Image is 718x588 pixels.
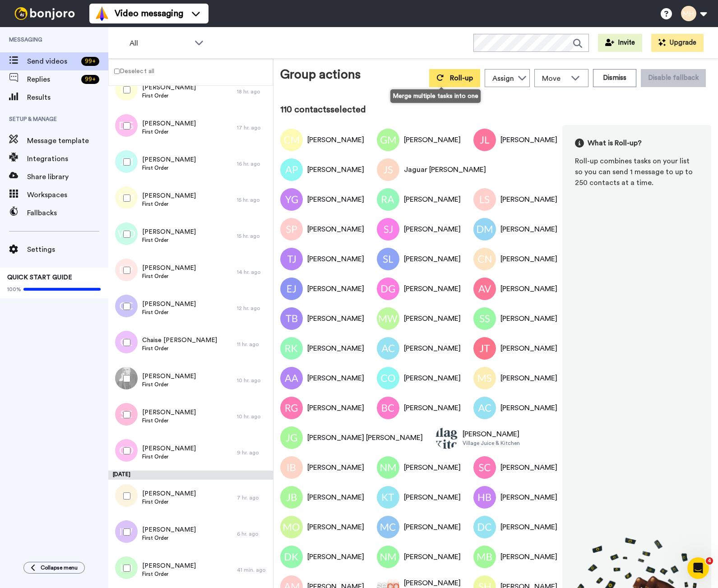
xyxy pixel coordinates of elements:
[307,432,423,443] div: [PERSON_NAME] [PERSON_NAME]
[500,343,557,354] div: [PERSON_NAME]
[23,562,85,574] button: Collapse menu
[450,74,473,82] span: Roll-up
[307,492,364,503] div: [PERSON_NAME]
[500,254,557,264] div: [PERSON_NAME]
[142,128,196,135] span: First Order
[142,498,196,505] span: First Order
[307,224,364,235] div: [PERSON_NAME]
[142,444,196,453] span: [PERSON_NAME]
[280,248,303,270] img: Image of Timothy Johnson
[307,254,364,264] div: [PERSON_NAME]
[307,283,364,294] div: [PERSON_NAME]
[687,557,709,579] iframe: Intercom live chat
[500,462,557,473] div: [PERSON_NAME]
[500,373,557,384] div: [PERSON_NAME]
[463,440,520,447] div: Village Juice & Kitchen
[307,403,364,413] div: [PERSON_NAME]
[142,83,196,92] span: [PERSON_NAME]
[41,564,78,571] span: Collapse menu
[142,200,196,208] span: First Order
[435,426,458,449] img: Image of Brian Trainor
[377,456,399,479] img: Image of Nate Millwood
[404,134,461,145] div: [PERSON_NAME]
[115,7,183,20] span: Video messaging
[404,403,461,413] div: [PERSON_NAME]
[7,274,72,281] span: QUICK START GUIDE
[280,516,303,538] img: Image of Mia Orozco
[404,283,461,294] div: [PERSON_NAME]
[500,224,557,235] div: [PERSON_NAME]
[404,492,461,503] div: [PERSON_NAME]
[237,449,269,456] div: 9 hr. ago
[307,373,364,384] div: [PERSON_NAME]
[27,171,108,182] span: Share library
[377,397,399,419] img: Image of Brian Chang
[142,92,196,99] span: First Order
[404,254,461,264] div: [PERSON_NAME]
[404,224,461,235] div: [PERSON_NAME]
[500,134,557,145] div: [PERSON_NAME]
[404,343,461,354] div: [PERSON_NAME]
[588,138,642,148] span: What is Roll-up?
[390,89,481,103] div: Merge multiple tasks into one
[542,73,566,84] span: Move
[142,264,196,273] span: [PERSON_NAME]
[473,278,496,300] img: Image of Anthony Villarreal
[237,196,269,204] div: 15 hr. ago
[142,119,196,128] span: [PERSON_NAME]
[237,269,269,276] div: 14 hr. ago
[280,218,303,241] img: Image of Stephen Pratt
[237,377,269,384] div: 10 hr. ago
[280,188,303,211] img: Image of Yaroslava Garkushenko
[142,273,196,280] span: First Order
[651,34,704,52] button: Upgrade
[11,7,79,20] img: bj-logo-header-white.svg
[280,337,303,360] img: Image of Robert Kucher
[280,456,303,479] img: Image of Ivanna Batista
[500,403,557,413] div: [PERSON_NAME]
[142,561,196,570] span: [PERSON_NAME]
[500,283,557,294] div: [PERSON_NAME]
[142,525,196,534] span: [PERSON_NAME]
[95,6,109,21] img: vm-color.svg
[142,381,196,388] span: First Order
[142,489,196,498] span: [PERSON_NAME]
[27,92,108,103] span: Results
[377,486,399,509] img: Image of Kendra Torres
[377,337,399,360] img: Image of Alexandra Combs
[142,155,196,164] span: [PERSON_NAME]
[142,309,196,316] span: First Order
[237,341,269,348] div: 11 hr. ago
[142,336,217,345] span: Chaise [PERSON_NAME]
[142,236,196,244] span: First Order
[280,486,303,509] img: Image of Jonathan Biehl
[377,546,399,568] img: Image of Nicholas Massarelli
[142,300,196,309] span: [PERSON_NAME]
[404,551,461,562] div: [PERSON_NAME]
[27,56,78,67] span: Send videos
[575,156,699,188] div: Roll-up combines tasks on your list so you can send 1 message to up to 250 contacts at a time.
[307,522,364,532] div: [PERSON_NAME]
[27,135,108,146] span: Message template
[377,129,399,151] img: Image of Guillermo Medina
[377,188,399,211] img: Image of Ross A Damman
[280,65,361,87] div: Group actions
[237,124,269,131] div: 17 hr. ago
[377,248,399,270] img: Image of Silvana Lorente
[404,522,461,532] div: [PERSON_NAME]
[142,164,196,171] span: First Order
[237,88,269,95] div: 18 hr. ago
[593,69,636,87] button: Dismiss
[142,191,196,200] span: [PERSON_NAME]
[377,218,399,241] img: Image of Sonora Johnson
[280,367,303,389] img: Image of Anna Albers
[7,286,21,293] span: 100%
[27,208,108,218] span: Fallbacks
[377,307,399,330] img: Image of Makayla Wollaver
[473,248,496,270] img: Image of Callie Nehring
[307,551,364,562] div: [PERSON_NAME]
[237,566,269,574] div: 41 min. ago
[27,190,108,200] span: Workspaces
[142,227,196,236] span: [PERSON_NAME]
[598,34,642,52] a: Invite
